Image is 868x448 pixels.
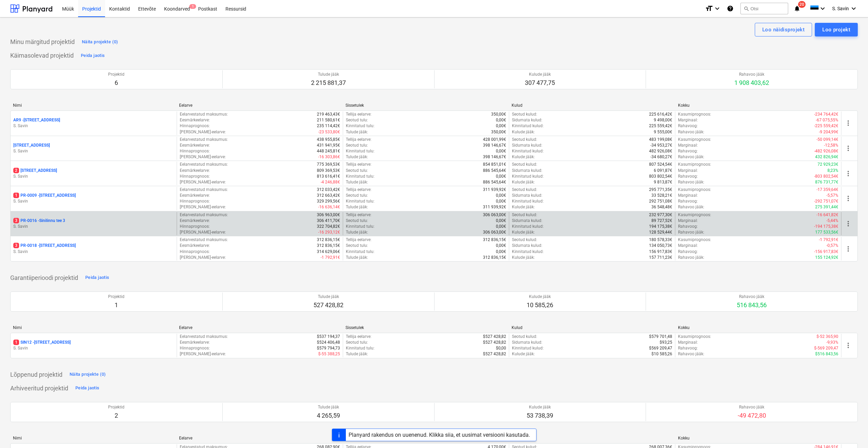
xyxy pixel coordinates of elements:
[512,218,542,224] p: Sidumata kulud :
[346,111,371,117] p: Tellija eelarve :
[649,162,672,167] p: 807 524,54€
[654,168,672,174] p: 6 091,87€
[483,162,506,167] p: 854 851,01€
[180,249,210,255] p: Hinnaprognoos :
[678,334,711,340] p: Kasumiprognoos :
[483,334,506,340] p: $527 428,82
[317,218,340,224] p: 306 411,70€
[816,212,838,218] p: -16 641,82€
[13,103,174,108] div: Nimi
[13,193,76,198] p: PR-0009 - [STREET_ADDRESS]
[346,137,371,143] p: Tellija eelarve :
[496,218,506,224] p: 0,00€
[180,174,210,179] p: Hinnaprognoos :
[180,148,210,154] p: Hinnaprognoos :
[815,179,838,185] p: 876 731,77€
[180,255,226,260] p: [PERSON_NAME]-eelarve :
[346,198,374,204] p: Kinnitatud tulu :
[678,198,698,204] p: Rahavoog :
[346,340,368,345] p: Seotud tulu :
[496,243,506,249] p: 0,00€
[346,143,368,148] p: Seotud tulu :
[815,204,838,210] p: 275 391,44€
[649,249,672,255] p: 156 917,83€
[70,371,106,378] div: Näita projekte (0)
[317,111,340,117] p: 219 463,43€
[496,123,506,129] p: 0,00€
[313,301,343,309] p: 527 428,82
[346,123,374,129] p: Kinnitatud tulu :
[713,4,721,13] i: keyboard_arrow_down
[13,340,19,345] span: 1
[654,129,672,135] p: 9 555,00€
[13,218,65,224] p: PR-0016 - Sinilinnu tee 3
[512,129,535,135] p: Kulude jääk :
[826,193,838,198] p: -5,57%
[512,154,535,160] p: Kulude jääk :
[654,179,672,185] p: 9 813,87€
[844,169,852,178] span: more_vert
[82,38,118,46] div: Näita projekte (0)
[819,237,838,243] p: -1 792,91€
[13,148,174,154] p: S. Savin
[512,229,535,235] p: Kulude jääk :
[13,340,71,345] p: SIN12 - [STREET_ADDRESS]
[649,334,672,340] p: $579 701,48
[649,243,672,249] p: 134 050,73€
[844,245,852,253] span: more_vert
[317,123,340,129] p: 235 114,42€
[815,255,838,260] p: 155 124,92€
[678,249,698,255] p: Rahavoog :
[649,123,672,129] p: 225 559,42€
[346,224,374,229] p: Kinnitatud tulu :
[318,154,340,160] p: -16 303,86€
[705,4,713,13] i: format_size
[13,243,19,248] span: 3
[180,204,226,210] p: [PERSON_NAME]-eelarve :
[660,340,672,345] p: $93,25
[180,340,210,345] p: Eesmärkeelarve :
[491,111,506,117] p: 350,00€
[108,79,124,87] p: 6
[317,237,340,243] p: 312 836,15€
[512,224,544,229] p: Kinnitatud kulud :
[13,249,174,255] p: S. Savin
[180,129,226,135] p: [PERSON_NAME]-eelarve :
[180,137,228,143] p: Eelarvestatud maksumus :
[180,162,228,167] p: Eelarvestatud maksumus :
[496,117,506,123] p: 0,00€
[10,51,74,60] p: Käimasolevad projektid
[649,174,672,179] p: 803 802,54€
[81,52,105,60] div: Peida jaotis
[317,243,340,249] p: 312 836,15€
[13,193,19,198] span: 1
[814,198,838,204] p: -292 751,07€
[483,212,506,218] p: 306 063,00€
[512,111,537,117] p: Seotud kulud :
[798,1,806,8] span: 20
[678,174,698,179] p: Rahavoog :
[525,79,555,87] p: 307 477,75
[818,162,838,167] p: 72 929,23€
[740,3,788,14] button: Otsi
[346,117,368,123] p: Seotud tulu :
[317,148,340,154] p: 448 245,81€
[512,137,537,143] p: Seotud kulud :
[649,137,672,143] p: 483 199,08€
[491,129,506,135] p: 350,00€
[346,174,374,179] p: Kinnitatud tulu :
[346,243,368,249] p: Seotud tulu :
[317,340,340,345] p: $524 406,48
[815,154,838,160] p: 432 826,94€
[512,148,544,154] p: Kinnitatud kulud :
[649,187,672,193] p: 295 771,35€
[649,224,672,229] p: 194 175,38€
[649,212,672,218] p: 232 977,30€
[13,243,76,249] p: PR-0018 - [STREET_ADDRESS]
[678,137,711,143] p: Kasumiprognoos :
[649,198,672,204] p: 292 751,08€
[346,249,374,255] p: Kinnitatud tulu :
[317,224,340,229] p: 322 704,82€
[678,255,704,260] p: Rahavoo jääk :
[180,168,210,174] p: Eesmärkeelarve :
